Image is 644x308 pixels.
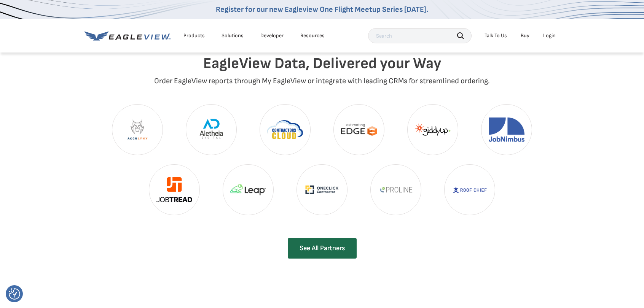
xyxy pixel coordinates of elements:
button: Consent Preferences [9,288,20,300]
div: Solutions [222,32,244,39]
a: Buy [521,32,529,39]
a: See All Partners [288,238,357,259]
a: Register for our new Eagleview One Flight Meetup Series [DATE]. [216,5,428,14]
img: JobTread [149,165,199,215]
a: Developer [260,32,284,39]
div: Login [543,32,556,39]
img: JobNimbus [481,105,532,155]
h2: EagleView Data, Delivered your Way [99,52,545,75]
div: Resources [300,32,325,39]
p: Order EagleView reports through My EagleView or integrate with leading CRMs for streamlined order... [99,75,545,87]
img: Revisit consent button [9,288,20,300]
div: Products [183,32,205,39]
input: Search [368,28,472,43]
img: Contractors Cloud [260,105,310,155]
div: Talk To Us [485,32,507,39]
